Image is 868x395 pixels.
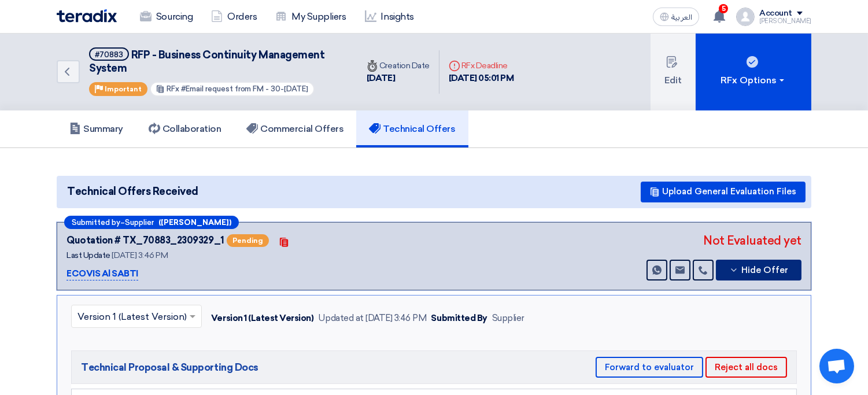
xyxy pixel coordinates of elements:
[651,34,696,110] button: Edit
[202,4,266,29] a: Orders
[67,267,138,281] p: ECOVIS Al SABTI
[112,250,168,260] span: [DATE] 3:46 PM
[95,51,123,58] div: #70883
[721,73,786,87] div: RFx Options
[819,349,854,383] a: Open chat
[671,13,692,21] span: العربية
[227,234,269,247] span: Pending
[367,60,430,72] div: Creation Date
[716,260,801,280] button: Hide Offer
[64,216,239,229] div: –
[319,312,427,325] div: Updated at [DATE] 3:46 PM
[759,9,792,19] div: Account
[431,312,487,325] div: Submitted By
[67,234,224,248] div: Quotation # TX_70883_2309329_1
[72,219,120,226] span: Submitted by
[703,232,801,249] div: Not Evaluated yet
[181,84,309,93] span: #Email request from FM - 30-[DATE]
[57,110,136,147] a: Summary
[653,8,699,26] button: العربية
[149,123,221,135] h5: Collaboration
[492,312,525,325] div: Supplier
[81,360,258,374] span: Technical Proposal & Supporting Docs
[67,184,198,200] span: Technical Offers Received
[167,84,179,93] span: RFx
[596,357,703,378] button: Forward to evaluator
[57,9,117,23] img: Teradix logo
[89,47,343,76] h5: RFP - Business Continuity Management System
[449,72,514,85] div: [DATE] 05:01 PM
[105,85,142,93] span: Important
[696,34,811,110] button: RFx Options
[706,357,787,378] button: Reject all docs
[356,110,468,147] a: Technical Offers
[759,18,811,24] div: [PERSON_NAME]
[67,250,110,260] span: Last Update
[158,219,231,226] b: ([PERSON_NAME])
[369,123,455,135] h5: Technical Offers
[266,4,355,29] a: My Suppliers
[736,8,755,26] img: profile_test.png
[719,4,728,13] span: 5
[356,4,423,29] a: Insights
[234,110,356,147] a: Commercial Offers
[136,110,234,147] a: Collaboration
[89,49,324,75] span: RFP - Business Continuity Management System
[211,312,314,325] div: Version 1 (Latest Version)
[131,4,202,29] a: Sourcing
[641,182,806,202] button: Upload General Evaluation Files
[367,72,430,85] div: [DATE]
[246,123,343,135] h5: Commercial Offers
[741,266,788,275] span: Hide Offer
[449,60,514,72] div: RFx Deadline
[69,123,123,135] h5: Summary
[125,219,154,226] span: Supplier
